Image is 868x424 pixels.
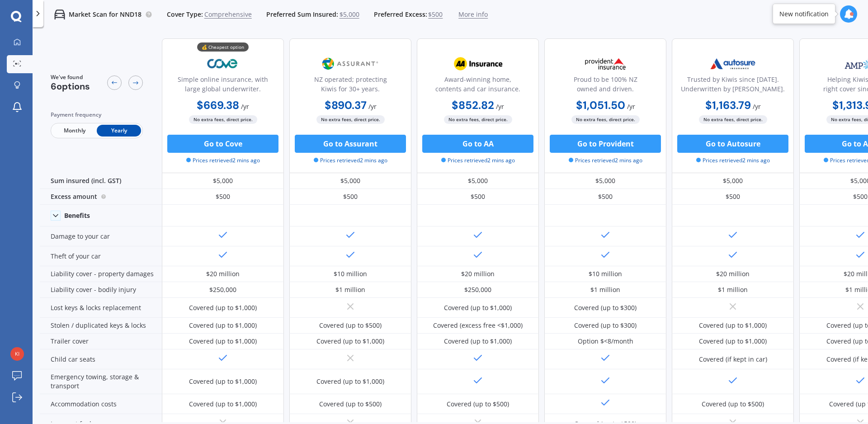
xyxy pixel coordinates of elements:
[40,298,162,318] div: Lost keys & locks replacement
[452,98,494,112] b: $852.82
[316,115,385,124] span: No extra fees, direct price.
[316,377,384,386] div: Covered (up to $1,000)
[297,75,404,97] div: NZ operated; protecting Kiwis for 30+ years.
[189,377,257,386] div: Covered (up to $1,000)
[266,10,338,19] span: Preferred Sum Insured:
[321,52,380,75] img: Assurant.png
[702,400,764,409] div: Covered (up to $500)
[677,135,788,153] button: Go to Autosure
[576,98,625,112] b: $1,051.50
[206,269,240,278] div: $20 million
[428,10,443,19] span: $500
[441,156,515,165] span: Prices retrieved 2 mins ago
[458,10,488,19] span: More info
[189,400,257,409] div: Covered (up to $1,000)
[679,75,786,97] div: Trusted by Kiwis since [DATE]. Underwritten by [PERSON_NAME].
[189,115,257,124] span: No extra fees, direct price.
[189,321,257,330] div: Covered (up to $1,000)
[209,285,236,294] div: $250,000
[444,337,512,346] div: Covered (up to $1,000)
[40,173,162,189] div: Sum insured (incl. GST)
[241,102,249,111] span: / yr
[699,115,767,124] span: No extra fees, direct price.
[325,98,367,112] b: $890.37
[162,173,284,189] div: $5,000
[576,52,635,75] img: Provident.png
[578,337,633,346] div: Option $<8/month
[52,125,97,137] span: Monthly
[51,110,143,119] div: Payment frequency
[40,394,162,414] div: Accommodation costs
[433,321,523,330] div: Covered (excess free <$1,000)
[186,156,260,165] span: Prices retrieved 2 mins ago
[319,321,382,330] div: Covered (up to $500)
[705,98,751,112] b: $1,163.79
[464,285,491,294] div: $250,000
[193,52,253,75] img: Cove.webp
[40,246,162,266] div: Theft of your car
[425,75,531,97] div: Award-winning home, contents and car insurance.
[550,135,661,153] button: Go to Provident
[289,189,411,205] div: $500
[447,400,509,409] div: Covered (up to $500)
[295,135,406,153] button: Go to Assurant
[167,135,278,153] button: Go to Cove
[316,337,384,346] div: Covered (up to $1,000)
[189,337,257,346] div: Covered (up to $1,000)
[40,226,162,246] div: Damage to your car
[699,355,767,364] div: Covered (if kept in car)
[444,115,512,124] span: No extra fees, direct price.
[40,369,162,394] div: Emergency towing, storage & transport
[672,173,794,189] div: $5,000
[574,321,637,330] div: Covered (up to $300)
[162,189,284,205] div: $500
[422,135,533,153] button: Go to AA
[97,125,141,137] span: Yearly
[40,282,162,298] div: Liability cover - bodily injury
[340,10,359,19] span: $5,000
[335,285,365,294] div: $1 million
[40,318,162,334] div: Stolen / duplicated keys & locks
[779,9,829,19] div: New notification
[448,52,508,75] img: AA.webp
[51,80,90,92] span: 6 options
[627,102,635,111] span: / yr
[590,285,620,294] div: $1 million
[569,156,642,165] span: Prices retrieved 2 mins ago
[40,349,162,369] div: Child car seats
[417,189,539,205] div: $500
[672,189,794,205] div: $500
[589,269,622,278] div: $10 million
[197,42,249,52] div: 💰 Cheapest option
[64,212,90,220] div: Benefits
[319,400,382,409] div: Covered (up to $500)
[197,98,239,112] b: $669.38
[51,73,90,81] span: We've found
[718,285,748,294] div: $1 million
[703,52,763,75] img: Autosure.webp
[69,10,142,19] p: Market Scan for NND18
[444,303,512,312] div: Covered (up to $1,000)
[40,189,162,205] div: Excess amount
[496,102,504,111] span: / yr
[189,303,257,312] div: Covered (up to $1,000)
[54,9,65,20] img: car.f15378c7a67c060ca3f3.svg
[574,303,637,312] div: Covered (up to $300)
[40,266,162,282] div: Liability cover - property damages
[40,334,162,349] div: Trailer cover
[544,173,666,189] div: $5,000
[334,269,367,278] div: $10 million
[368,102,377,111] span: / yr
[289,173,411,189] div: $5,000
[417,173,539,189] div: $5,000
[716,269,750,278] div: $20 million
[753,102,761,111] span: / yr
[571,115,640,124] span: No extra fees, direct price.
[167,10,203,19] span: Cover Type:
[204,10,252,19] span: Comprehensive
[170,75,276,97] div: Simple online insurance, with large global underwriter.
[696,156,770,165] span: Prices retrieved 2 mins ago
[461,269,495,278] div: $20 million
[544,189,666,205] div: $500
[10,347,24,361] img: facaf85fc0d0502d3cba7e248a0f160b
